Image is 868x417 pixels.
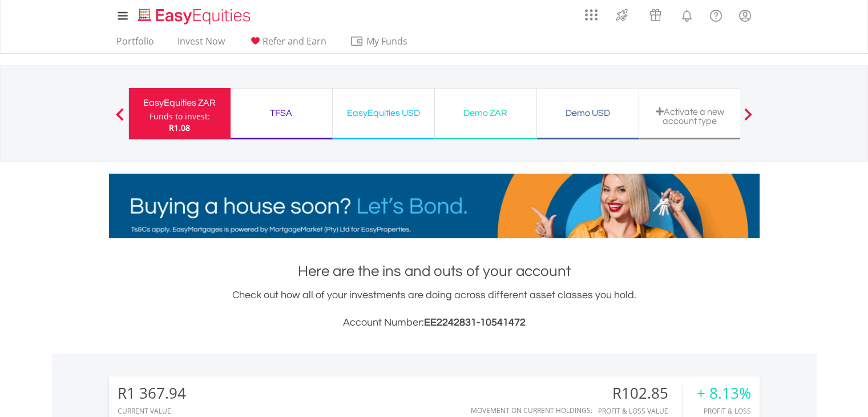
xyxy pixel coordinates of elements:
[244,35,331,53] a: Refer and Earn
[730,3,760,28] a: My Profile
[598,407,683,415] div: Profit & Loss Value
[471,407,592,414] div: Movement on Current Holdings:
[109,287,760,331] div: Check out how all of your investments are doing across different asset classes you hold.
[672,3,701,26] a: Notifications
[424,317,526,328] span: EE2242831-10541472
[340,105,427,121] div: EasyEquities USD
[578,3,605,21] a: AppsGrid
[263,35,326,47] span: Refer and Earn
[109,174,760,238] img: EasyMortage Promotion Banner
[350,34,425,49] span: My Funds
[237,105,325,121] div: TFSA
[136,95,224,111] div: EasyEquities ZAR
[697,407,751,415] div: Profit & Loss
[646,107,734,126] div: Activate a new account type
[118,385,186,402] div: R1 367.94
[173,35,229,53] a: Invest Now
[442,105,530,121] div: Demo ZAR
[612,6,631,24] img: thrive-v2.svg
[701,3,730,26] a: FAQ's and Support
[109,315,760,331] h3: Account Number:
[639,3,672,24] a: Vouchers
[697,385,751,402] div: + 8.13%
[150,111,210,122] div: Funds to invest:
[598,385,683,402] div: R102.85
[646,6,665,24] img: vouchers-v2.svg
[109,261,760,282] h1: Here are the ins and outs of your account
[118,407,186,415] div: CURRENT VALUE
[544,105,632,121] div: Demo USD
[585,9,597,21] img: grid-menu-icon.svg
[112,35,159,53] a: Portfolio
[134,3,255,26] a: Home page
[136,7,255,26] img: EasyEquities_Logo.png
[169,122,190,133] span: R1.08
